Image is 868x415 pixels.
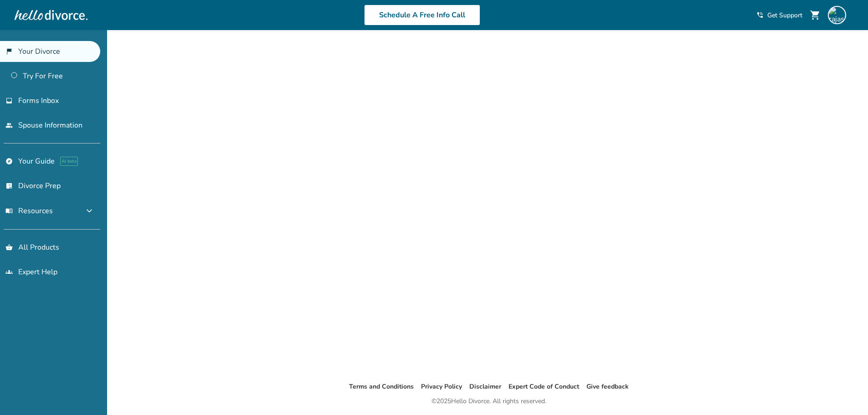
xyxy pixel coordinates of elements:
span: people [5,122,13,129]
span: Get Support [767,11,802,20]
span: shopping_cart [810,10,821,20]
div: © 2025 Hello Divorce. All rights reserved. [431,396,546,407]
a: Terms and Conditions [349,382,414,391]
span: explore [5,158,13,165]
span: AI beta [60,157,78,166]
span: flag_2 [5,48,13,55]
span: list_alt_check [5,182,13,190]
a: phone_in_talkGet Support [756,11,802,20]
span: shopping_basket [5,244,13,251]
li: Give feedback [586,381,629,392]
a: Privacy Policy [421,382,462,391]
span: phone_in_talk [756,11,764,19]
span: expand_more [84,205,95,216]
span: Forms Inbox [18,96,59,106]
a: Schedule A Free Info Call [364,5,480,26]
span: Resources [5,206,53,216]
a: Expert Code of Conduct [508,382,579,391]
img: rajashekar.billapati@aptiv.com [828,6,846,24]
span: groups [5,268,13,276]
li: Disclaimer [469,381,501,392]
span: menu_book [5,207,13,215]
span: inbox [5,97,13,104]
